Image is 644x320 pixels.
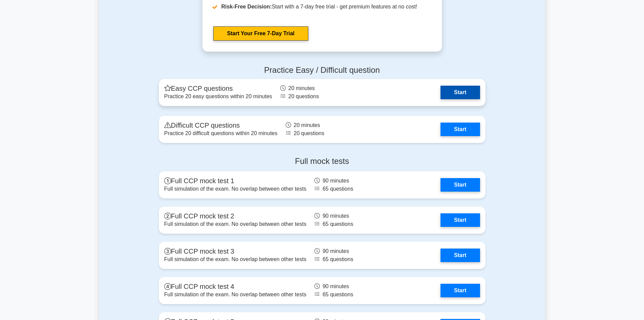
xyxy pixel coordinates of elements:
[213,26,308,41] a: Start Your Free 7-Day Trial
[159,156,485,166] h4: Full mock tests
[440,86,480,99] a: Start
[440,284,480,297] a: Start
[440,123,480,136] a: Start
[440,178,480,192] a: Start
[440,213,480,227] a: Start
[159,65,485,75] h4: Practice Easy / Difficult question
[440,249,480,262] a: Start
